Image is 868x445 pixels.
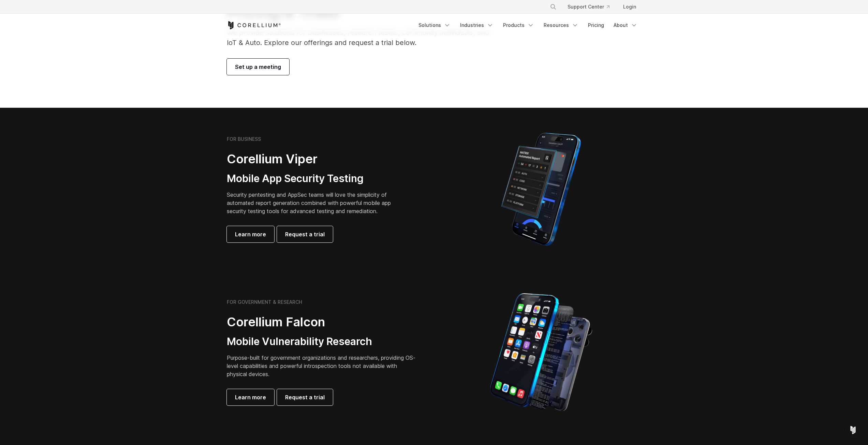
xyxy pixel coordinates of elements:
h2: Corellium Falcon [227,314,418,330]
h6: FOR BUSINESS [227,136,261,142]
span: Learn more [235,393,266,401]
span: Request a trial [285,393,325,401]
a: Request a trial [277,226,333,242]
h6: FOR GOVERNMENT & RESEARCH [227,299,302,305]
span: Set up a meeting [235,63,281,71]
img: Corellium MATRIX automated report on iPhone showing app vulnerability test results across securit... [490,130,592,249]
a: Request a trial [277,389,333,405]
a: Support Center [562,1,615,13]
div: Navigation Menu [542,1,642,13]
img: iPhone model separated into the mechanics used to build the physical device. [490,293,592,412]
div: Navigation Menu [414,19,642,31]
div: Open Intercom Messenger [845,422,861,438]
a: Solutions [414,19,455,31]
p: Security pentesting and AppSec teams will love the simplicity of automated report generation comb... [227,191,401,215]
span: Request a trial [285,230,325,238]
a: About [609,19,642,31]
h3: Mobile Vulnerability Research [227,335,418,348]
p: Purpose-built for government organizations and researchers, providing OS-level capabilities and p... [227,354,418,378]
a: Products [499,19,538,31]
a: Resources [540,19,583,31]
p: We provide solutions for businesses, research teams, community individuals, and IoT & Auto. Explo... [227,27,499,48]
a: Learn more [227,226,274,242]
button: Search [547,1,559,13]
a: Corellium Home [227,21,281,29]
span: Learn more [235,230,266,238]
a: Set up a meeting [227,59,289,75]
a: Industries [456,19,498,31]
a: Pricing [584,19,608,31]
a: Login [618,1,642,13]
h2: Corellium Viper [227,151,401,167]
h3: Mobile App Security Testing [227,172,401,185]
a: Learn more [227,389,274,405]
